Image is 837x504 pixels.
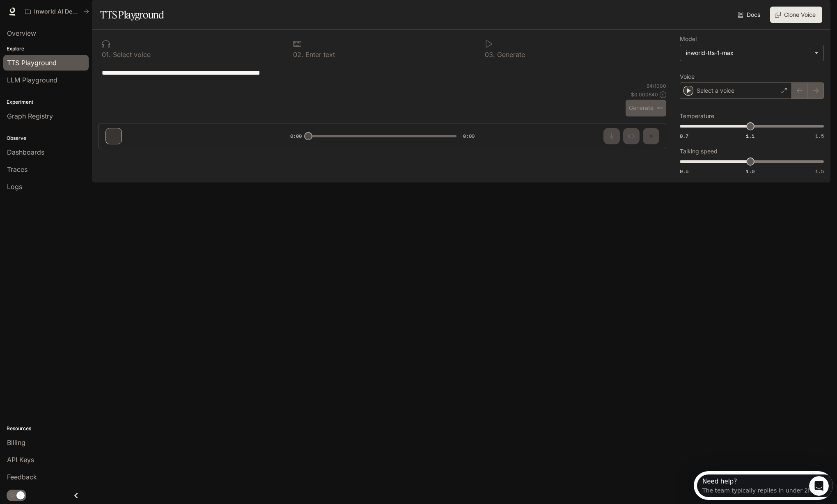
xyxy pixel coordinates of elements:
[21,3,93,20] button: All workspaces
[680,113,714,119] p: Temperature
[9,7,118,14] div: Need help?
[697,87,734,95] p: Select a voice
[9,14,118,22] div: The team typically replies in under 2h
[815,132,824,139] span: 1.5
[680,148,718,154] p: Talking speed
[770,7,822,23] button: Clone Voice
[111,51,151,58] p: Select voice
[680,132,688,139] span: 0.7
[3,3,142,26] div: Open Intercom Messenger
[293,51,303,58] p: 0 2 .
[746,168,754,175] span: 1.0
[303,51,335,58] p: Enter text
[495,51,525,58] p: Generate
[34,8,80,15] p: Inworld AI Demos
[736,7,764,23] a: Docs
[680,168,688,175] span: 0.5
[102,51,111,58] p: 0 1 .
[680,36,697,42] p: Model
[746,132,754,139] span: 1.1
[680,45,823,61] div: inworld-tts-1-max
[100,7,164,23] h1: TTS Playground
[815,168,824,175] span: 1.5
[809,476,829,496] iframe: Intercom live chat
[694,471,833,500] iframe: Intercom live chat discovery launcher
[631,91,658,98] p: $ 0.000640
[647,82,666,89] p: 64 / 1000
[680,74,695,80] p: Voice
[485,51,495,58] p: 0 3 .
[686,49,810,57] div: inworld-tts-1-max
